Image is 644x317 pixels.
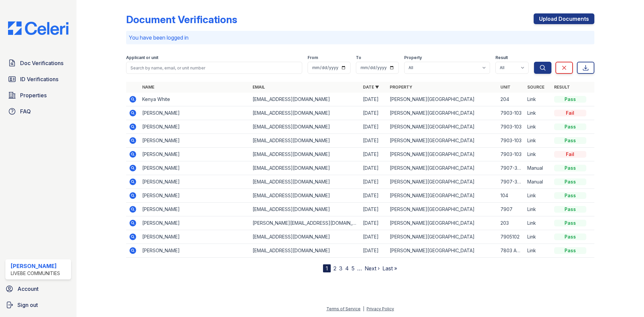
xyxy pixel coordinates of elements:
a: FAQ [5,105,71,118]
td: [DATE] [360,120,387,134]
td: Link [525,120,551,134]
td: Link [525,134,551,148]
span: Doc Verifications [20,59,63,67]
td: Link [525,189,551,203]
div: Pass [554,123,586,130]
td: [PERSON_NAME][GEOGRAPHIC_DATA] [387,203,497,216]
a: Upload Documents [534,13,594,24]
div: Pass [554,233,586,240]
label: Property [404,55,422,60]
label: From [308,55,318,60]
td: [EMAIL_ADDRESS][DOMAIN_NAME] [250,244,360,258]
td: [EMAIL_ADDRESS][DOMAIN_NAME] [250,189,360,203]
td: 7903-103 [498,148,525,161]
td: [PERSON_NAME] [140,106,250,120]
td: [DATE] [360,134,387,148]
td: [PERSON_NAME] [140,134,250,148]
td: 7907 [498,203,525,216]
a: Email [253,85,265,90]
td: [EMAIL_ADDRESS][DOMAIN_NAME] [250,203,360,216]
td: 204 [498,93,525,106]
a: Result [554,85,570,90]
td: Link [525,216,551,230]
td: [PERSON_NAME] [140,230,250,244]
a: Property [390,85,412,90]
a: Sign out [3,298,74,312]
td: 203 [498,216,525,230]
div: Pass [554,137,586,144]
td: 7903-103 [498,120,525,134]
td: [PERSON_NAME][GEOGRAPHIC_DATA] [387,134,497,148]
div: Pass [554,206,586,213]
span: FAQ [20,107,31,115]
td: [PERSON_NAME] [140,189,250,203]
td: [EMAIL_ADDRESS][DOMAIN_NAME] [250,134,360,148]
td: Link [525,106,551,120]
div: LiveBe Communities [11,270,60,277]
td: 7803 Apt 301 [498,244,525,258]
td: [DATE] [360,93,387,106]
a: Source [527,85,544,90]
span: Account [17,285,39,293]
td: [EMAIL_ADDRESS][DOMAIN_NAME] [250,148,360,161]
a: Name [142,85,154,90]
div: Pass [554,96,586,103]
a: Account [3,282,74,296]
td: [PERSON_NAME][EMAIL_ADDRESS][DOMAIN_NAME] [250,216,360,230]
td: [PERSON_NAME][GEOGRAPHIC_DATA] [387,120,497,134]
span: ID Verifications [20,75,58,83]
a: 4 [345,265,349,272]
td: [DATE] [360,161,387,175]
td: Manual [525,175,551,189]
a: 5 [352,265,355,272]
td: Kenya White [140,93,250,106]
td: [DATE] [360,189,387,203]
td: [PERSON_NAME][GEOGRAPHIC_DATA] [387,93,497,106]
td: Link [525,93,551,106]
a: Privacy Policy [367,306,394,311]
a: Doc Verifications [5,56,71,70]
td: Link [525,203,551,216]
td: [EMAIL_ADDRESS][DOMAIN_NAME] [250,93,360,106]
td: [PERSON_NAME] [140,148,250,161]
a: Properties [5,89,71,102]
td: [EMAIL_ADDRESS][DOMAIN_NAME] [250,230,360,244]
td: Manual [525,161,551,175]
td: [PERSON_NAME][GEOGRAPHIC_DATA] [387,230,497,244]
div: Document Verifications [126,13,237,25]
div: 1 [323,264,331,272]
td: [PERSON_NAME][GEOGRAPHIC_DATA] [387,244,497,258]
div: Fail [554,110,586,116]
td: [PERSON_NAME] [140,216,250,230]
td: [PERSON_NAME] [140,161,250,175]
td: [EMAIL_ADDRESS][DOMAIN_NAME] [250,120,360,134]
div: Fail [554,151,586,158]
td: [EMAIL_ADDRESS][DOMAIN_NAME] [250,106,360,120]
div: Pass [554,178,586,185]
div: Pass [554,220,586,226]
div: Pass [554,165,586,171]
td: [PERSON_NAME][GEOGRAPHIC_DATA] [387,216,497,230]
td: [PERSON_NAME] [140,203,250,216]
td: [PERSON_NAME][GEOGRAPHIC_DATA] [387,189,497,203]
a: 2 [333,265,336,272]
td: [DATE] [360,148,387,161]
td: [PERSON_NAME][GEOGRAPHIC_DATA] [387,106,497,120]
label: To [356,55,361,60]
td: [DATE] [360,175,387,189]
div: | [363,306,364,311]
td: [DATE] [360,203,387,216]
td: 7905102 [498,230,525,244]
label: Applicant or unit [126,55,158,60]
a: Date ▼ [363,85,379,90]
td: 7903-103 [498,134,525,148]
div: Pass [554,247,586,254]
td: 104 [498,189,525,203]
a: Unit [500,85,511,90]
td: [DATE] [360,106,387,120]
td: Link [525,148,551,161]
p: You have been logged in [129,34,592,42]
div: [PERSON_NAME] [11,262,60,270]
td: [PERSON_NAME] [140,120,250,134]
